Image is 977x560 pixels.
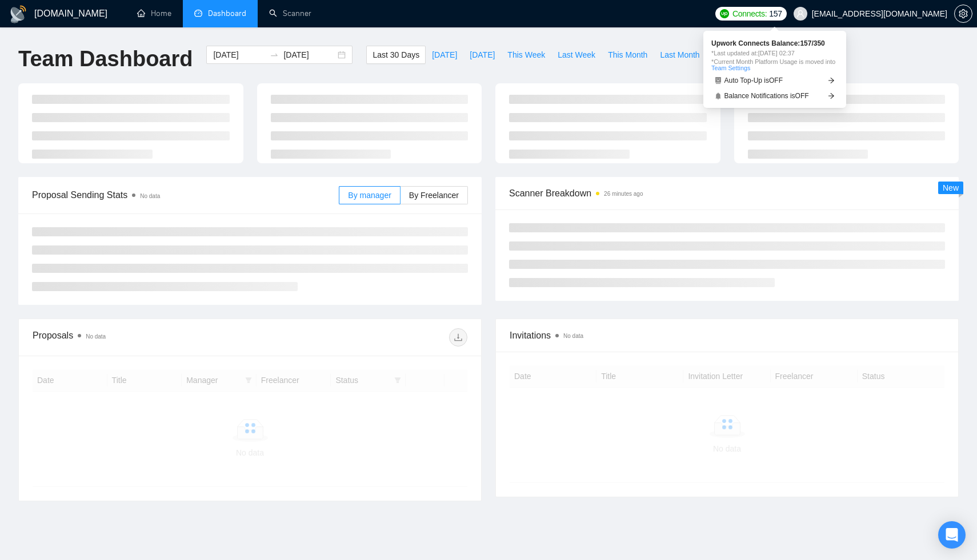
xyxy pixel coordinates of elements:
button: Last 30 Days [366,46,426,64]
span: Invitations [510,328,944,343]
span: New [943,183,959,192]
span: Auto Top-Up is OFF [724,77,783,84]
a: Team Settings [711,65,750,71]
input: End date [283,49,335,61]
input: Start date [213,49,265,61]
img: upwork-logo.png [720,9,729,18]
span: Last 30 Days [373,49,419,61]
span: *Last updated at: [DATE] 02:37 [711,50,838,57]
a: bellBalance Notifications isOFFarrow-right [711,90,838,102]
button: This Week [501,46,551,64]
div: Open Intercom Messenger [938,521,966,549]
span: Last Month [660,49,699,61]
span: dashboard [194,9,202,17]
span: robot [715,77,722,84]
span: Last Week [558,49,595,61]
div: Proposals [33,328,250,347]
span: swap-right [270,50,279,59]
span: Connects: [732,7,767,20]
span: No data [86,333,106,340]
a: robotAuto Top-Up isOFFarrow-right [711,75,838,87]
span: arrow-right [828,92,835,99]
span: 157 [769,7,782,20]
span: Balance Notifications is OFF [724,92,809,99]
span: Upwork Connects Balance: 157 / 350 [711,40,838,47]
a: homeHome [137,9,171,18]
span: This Week [507,49,545,61]
span: No data [140,193,160,199]
a: searchScanner [269,9,311,18]
button: setting [954,5,972,23]
img: logo [9,5,27,23]
span: setting [955,9,972,18]
a: setting [954,9,972,18]
span: By Freelancer [409,191,459,200]
span: Scanner Breakdown [509,186,945,200]
button: This Month [602,46,654,64]
h1: Team Dashboard [18,46,193,72]
button: Last Month [654,46,706,64]
span: Dashboard [208,9,246,18]
button: Last Week [551,46,602,64]
button: [DATE] [463,46,501,64]
span: to [270,50,279,59]
span: user [796,10,804,18]
span: arrow-right [828,77,835,84]
span: By manager [348,191,391,200]
span: bell [715,92,722,99]
span: Proposal Sending Stats [32,188,339,202]
time: 26 minutes ago [604,191,643,197]
span: [DATE] [432,49,457,61]
span: This Month [608,49,647,61]
button: [DATE] [426,46,463,64]
span: [DATE] [470,49,495,61]
span: *Current Month Platform Usage is moved into [711,59,838,71]
span: No data [563,333,583,339]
